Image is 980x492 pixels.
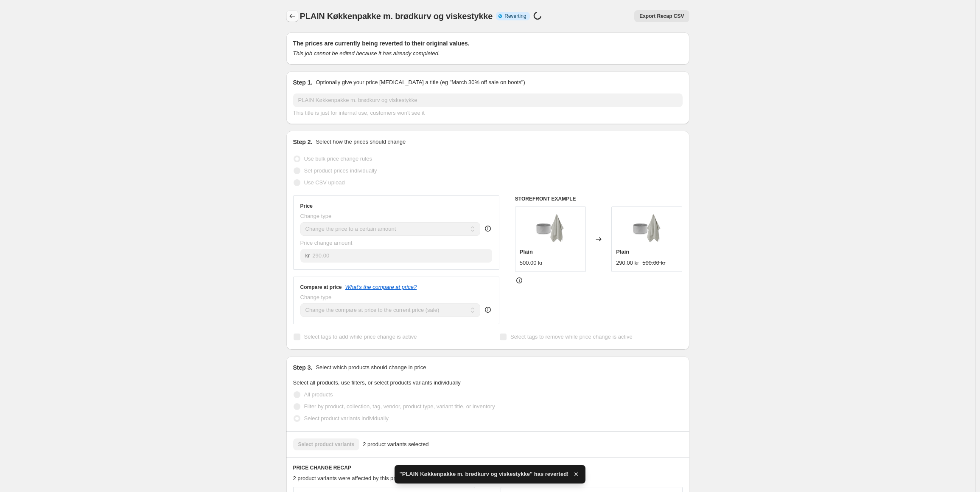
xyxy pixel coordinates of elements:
[345,284,417,290] button: What's the compare at price?
[293,50,440,57] i: This job cannot be edited because it has already completed.
[305,252,310,259] span: kr
[293,78,313,87] h2: Step 1.
[304,415,389,421] span: Select product variants individually
[286,10,298,22] button: Price change jobs
[304,156,372,162] span: Use bulk price change rules
[639,13,684,20] span: Export Recap CSV
[504,13,526,20] span: Reverting
[293,39,683,48] h2: The prices are currently being reverted to their original values.
[300,203,313,209] h3: Price
[484,224,492,233] div: help
[316,78,525,87] p: Optionally give your price [MEDICAL_DATA] a title (eg "March 30% off sale on boots")
[520,249,533,255] span: Plain
[316,138,406,146] p: Select how the prices should change
[300,294,332,300] span: Change type
[616,249,629,255] span: Plain
[304,167,377,174] span: Set product prices individually
[304,403,495,410] span: Filter by product, collection, tag, vendor, product type, variant title, or inventory
[484,305,492,314] div: help
[293,379,461,386] span: Select all products, use filters, or select products variants individually
[300,240,353,246] span: Price change amount
[304,179,345,186] span: Use CSV upload
[520,259,543,267] div: 500.00 kr
[304,391,333,398] span: All products
[363,440,428,449] span: 2 product variants selected
[293,110,425,116] span: This title is just for internal use, customers won't see it
[293,464,683,471] h6: PRICE CHANGE RECAP
[642,259,665,267] strike: 500.00 kr
[304,334,417,340] span: Select tags to add while price change is active
[630,211,664,245] img: PLAIN_bread-basket_tea-towel_Grey_01_1200x1200px_80x.png
[616,259,639,267] div: 290.00 kr
[293,363,313,372] h2: Step 3.
[533,211,567,245] img: PLAIN_bread-basket_tea-towel_Grey_01_1200x1200px_80x.png
[300,11,493,21] span: PLAIN Køkkenpakke m. brødkurv og viskestykke
[634,10,689,22] button: Export Recap CSV
[312,249,492,263] input: 80.00
[300,284,342,291] h3: Compare at price
[293,475,424,481] span: 2 product variants were affected by this price change:
[316,363,426,372] p: Select which products should change in price
[400,470,569,478] span: "PLAIN Køkkenpakke m. brødkurv og viskestykke" has reverted!
[293,138,313,146] h2: Step 2.
[510,334,633,340] span: Select tags to remove while price change is active
[293,93,683,107] input: 30% off holiday sale
[515,195,683,202] h6: STOREFRONT EXAMPLE
[300,213,332,219] span: Change type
